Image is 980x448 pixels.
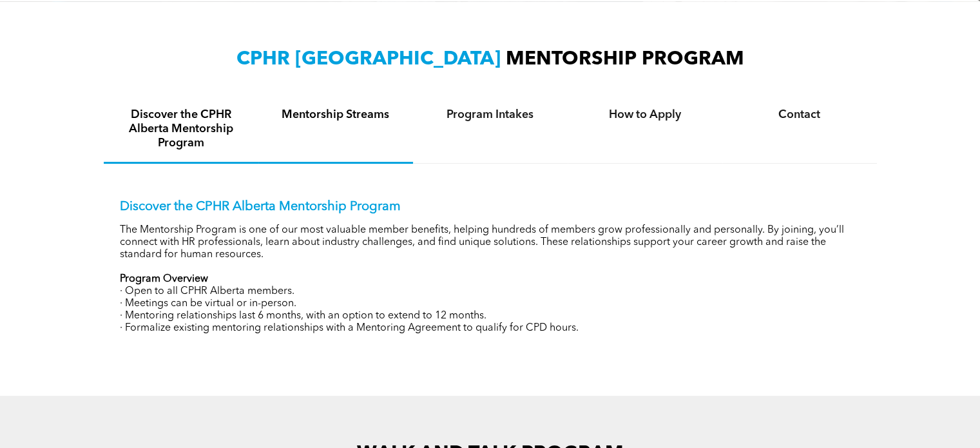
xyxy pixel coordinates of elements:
[120,298,861,310] p: · Meetings can be virtual or in-person.
[120,199,861,215] p: Discover the CPHR Alberta Mentorship Program
[120,274,208,284] strong: Program Overview
[506,50,744,69] span: MENTORSHIP PROGRAM
[120,224,861,261] p: The Mentorship Program is one of our most valuable member benefits, helping hundreds of members g...
[425,108,556,122] h4: Program Intakes
[270,108,401,122] h4: Mentorship Streams
[734,108,865,122] h4: Contact
[120,310,861,322] p: · Mentoring relationships last 6 months, with an option to extend to 12 months.
[579,108,711,122] h4: How to Apply
[236,50,501,69] span: CPHR [GEOGRAPHIC_DATA]
[120,322,861,335] p: · Formalize existing mentoring relationships with a Mentoring Agreement to qualify for CPD hours.
[120,286,861,298] p: · Open to all CPHR Alberta members.
[115,108,247,150] h4: Discover the CPHR Alberta Mentorship Program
